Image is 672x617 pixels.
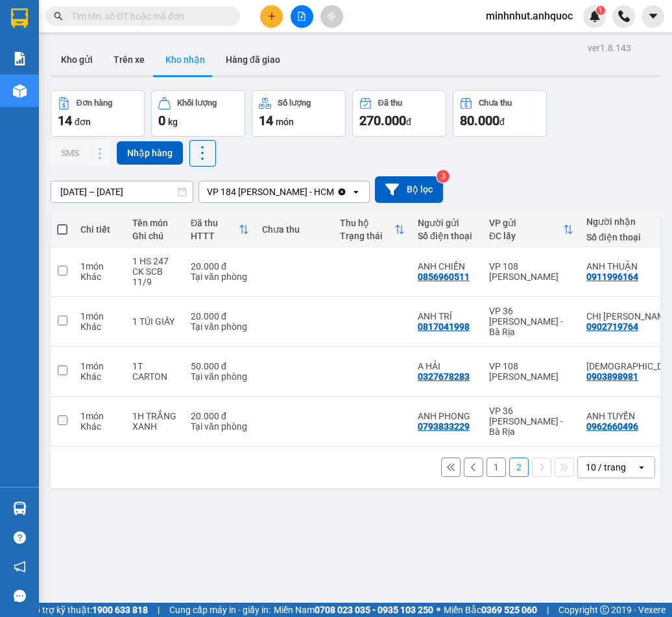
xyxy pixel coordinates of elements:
span: Miền Nam [274,603,433,617]
div: CHỊ [PERSON_NAME] [124,58,228,89]
button: Hàng đã giao [215,44,291,75]
div: 20.000 đ [191,411,249,421]
div: Chưa thu [262,224,327,235]
span: copyright [600,605,609,614]
span: Cung cấp máy in - giấy in: [169,603,270,617]
th: Toggle SortBy [483,213,580,247]
div: [PERSON_NAME] [11,58,115,73]
button: file-add [291,5,313,28]
div: 1 món [80,261,119,272]
div: ANH CHIẾN [418,261,476,272]
div: 10 / trang [586,461,626,474]
span: 1 [598,6,603,15]
span: plus [267,12,276,21]
sup: 3 [437,170,450,183]
th: Toggle SortBy [184,213,256,247]
div: Tại văn phòng [191,321,249,332]
div: 1 món [80,361,119,371]
div: 1 món [80,411,119,421]
div: ver 1.8.143 [588,41,631,55]
div: 20.000 đ [191,261,249,272]
svg: open [636,462,647,472]
div: 0856960511 [418,272,470,282]
div: 0798648152 [124,89,228,107]
span: message [14,590,26,602]
button: Khối lượng0kg [151,90,245,137]
div: Ghi chú [132,231,178,241]
button: SMS [51,141,90,165]
div: Trạng thái [340,231,394,241]
button: aim [320,5,343,28]
div: ANH PHONG [418,411,476,421]
div: 0902719764 [586,321,638,332]
div: 1H TRẮNG XANH [132,411,178,432]
svg: open [351,187,361,197]
div: 0793833229 [418,421,470,432]
span: search [54,12,63,21]
input: Tìm tên, số ĐT hoặc mã đơn [71,9,224,23]
div: 0779330362 [11,73,115,91]
div: Chi tiết [80,224,119,235]
span: minhnhut.anhquoc [475,8,583,24]
div: ANH TRÍ [418,311,476,321]
div: 0817041998 [418,321,470,332]
button: Số lượng14món [252,90,346,137]
div: Tại văn phòng [191,371,249,382]
div: VP 108 [PERSON_NAME] [489,361,573,382]
div: Số điện thoại [418,231,476,241]
span: đ [499,117,505,127]
div: A HẢI [418,361,476,371]
span: đ [406,117,411,127]
span: file-add [297,12,306,21]
div: Khác [80,321,119,332]
div: ĐC lấy [489,231,563,241]
img: icon-new-feature [589,10,601,22]
div: Thu hộ [340,218,394,228]
button: Kho nhận [155,44,215,75]
img: warehouse-icon [13,84,27,98]
button: Nhập hàng [117,141,183,165]
input: Selected VP 184 Nguyễn Văn Trỗi - HCM. [335,185,337,198]
span: Miền Bắc [444,603,537,617]
div: VP 36 [PERSON_NAME] - Bà Rịa [489,306,573,337]
button: Chưa thu80.000đ [453,90,547,137]
div: Khối lượng [177,99,217,108]
div: 0903898981 [586,371,638,382]
div: Tên món [132,218,178,228]
div: Khác [80,371,119,382]
span: Gửi: [11,12,31,26]
div: 0911996164 [586,272,638,282]
button: Đơn hàng14đơn [51,90,145,137]
span: đơn [75,117,91,127]
span: aim [327,12,336,21]
div: Đã thu [191,218,239,228]
span: question-circle [14,531,26,544]
sup: 1 [596,6,605,15]
th: Toggle SortBy [333,213,411,247]
div: 1 món [80,311,119,321]
div: VP 36 [PERSON_NAME] - Bà Rịa [124,11,228,58]
span: 14 [259,113,273,128]
span: kg [168,117,178,127]
div: Tại văn phòng [191,421,249,432]
span: 270.000 [359,113,406,128]
span: 0 [158,113,165,128]
div: Tại văn phòng [191,272,249,282]
button: Bộ lọc [375,176,443,203]
div: Người gửi [418,218,476,228]
strong: 0708 023 035 - 0935 103 250 [315,605,433,615]
span: notification [14,561,26,573]
img: logo-vxr [11,8,28,28]
div: Khác [80,272,119,282]
div: VP 36 [PERSON_NAME] - Bà Rịa [489,406,573,437]
div: Khác [80,421,119,432]
div: VP 184 [PERSON_NAME] - HCM [11,11,115,58]
button: plus [260,5,283,28]
span: Hỗ trợ kỹ thuật: [29,603,148,617]
span: món [276,117,294,127]
button: Đã thu270.000đ [352,90,446,137]
strong: 0369 525 060 [481,605,537,615]
span: 14 [58,113,72,128]
div: 50.000 đ [191,361,249,371]
span: 80.000 [460,113,499,128]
